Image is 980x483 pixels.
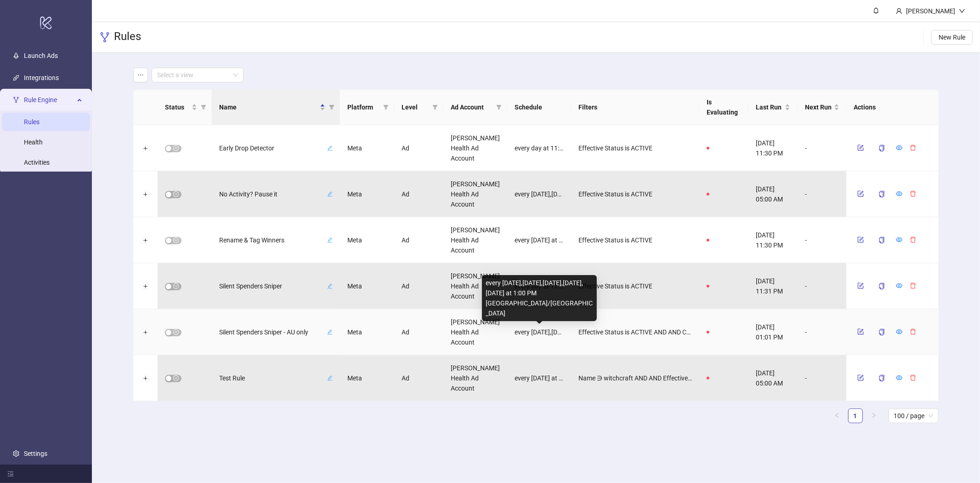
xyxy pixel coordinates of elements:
div: [DATE] 01:01 PM [748,309,798,355]
div: [PERSON_NAME] [902,6,959,16]
div: Silent Spenders Sniperedit [219,280,333,292]
span: down [959,8,965,14]
span: delete [910,236,917,243]
button: copy [872,371,893,385]
span: every [DATE] at 11:30 PM [GEOGRAPHIC_DATA]/[GEOGRAPHIC_DATA] [515,235,564,245]
button: Expand row [142,375,149,382]
button: copy [872,325,893,339]
button: delete [906,142,920,153]
span: Name [219,102,318,112]
div: Test Ruleedit [219,372,333,384]
span: edit [327,191,333,197]
div: [DATE] 11:30 PM [748,125,798,171]
li: 1 [848,408,863,423]
div: Ad [394,171,443,217]
button: Expand row [142,145,149,152]
th: Actions [847,90,939,125]
button: New Rule [931,30,973,45]
span: Effective Status is ACTIVE [578,143,652,153]
div: every [DATE],[DATE],[DATE],[DATE],[DATE] at 1:00 PM [GEOGRAPHIC_DATA]/[GEOGRAPHIC_DATA] [482,275,597,321]
span: Silent Spenders Sniper [219,281,325,291]
span: filter [496,104,502,110]
span: filter [201,104,206,110]
a: eye [896,190,903,198]
span: filter [431,100,440,114]
span: form [858,328,864,335]
div: Ad [394,309,443,355]
div: - [798,263,847,309]
button: form [854,234,868,245]
a: eye [896,236,903,244]
button: delete [906,280,920,291]
a: eye [896,282,903,290]
a: Activities [24,159,50,166]
span: copy [879,375,885,381]
div: - [798,125,847,171]
div: - [798,171,847,217]
div: Meta [340,355,394,401]
span: filter [329,104,334,110]
button: copy [872,233,893,247]
div: [DATE] 11:31 PM [748,263,798,309]
span: edit [327,145,333,151]
span: form [858,144,864,151]
span: Status [165,102,190,112]
h3: Rules [114,29,141,45]
span: eye [896,190,903,197]
a: Settings [24,450,47,457]
button: left [830,408,844,423]
span: form [858,374,864,381]
div: Ad [394,263,443,309]
span: copy [879,283,885,289]
th: Filters [571,90,699,125]
div: [PERSON_NAME] Health Ad Account [443,263,507,309]
span: New Rule [939,34,965,41]
span: eye [896,374,903,381]
div: Silent Spenders Sniper - AU onlyedit [219,326,333,338]
li: Previous Page [830,408,844,423]
span: Effective Status is ACTIVE [578,235,652,245]
div: - [798,217,847,263]
span: fork [13,97,19,103]
a: Integrations [24,74,59,81]
a: eye [896,144,903,152]
div: [PERSON_NAME] Health Ad Account [443,125,507,171]
span: left [834,413,840,418]
div: - [798,355,847,401]
span: copy [879,237,885,243]
th: Last Run [748,90,798,125]
button: form [854,280,868,291]
span: eye [896,236,903,243]
span: copy [879,145,885,151]
span: Test Rule [219,373,325,383]
span: form [858,282,864,289]
div: [DATE] 05:00 AM [748,171,798,217]
span: filter [383,104,389,110]
button: form [854,142,868,153]
div: Meta [340,171,394,217]
span: copy [879,329,885,335]
a: Health [24,138,43,146]
span: every [DATE] at 5:00 AM [GEOGRAPHIC_DATA]/[GEOGRAPHIC_DATA] [515,373,564,383]
button: Expand row [142,283,149,290]
button: Expand row [142,329,149,336]
button: Expand row [142,191,149,198]
div: Meta [340,263,394,309]
span: filter [381,100,391,114]
a: Rules [24,118,40,126]
span: Last Run [756,102,783,112]
span: eye [896,328,903,335]
div: Ad [394,355,443,401]
button: form [854,188,868,199]
span: eye [896,282,903,289]
span: Next Run [805,102,832,112]
span: form [858,190,864,197]
th: Status [158,90,212,125]
button: delete [906,234,920,245]
span: bell [873,7,879,14]
div: Meta [340,217,394,263]
div: Ad [394,217,443,263]
span: Rename & Tag Winners [219,235,325,245]
li: Next Page [867,408,881,423]
span: fork [99,32,110,43]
